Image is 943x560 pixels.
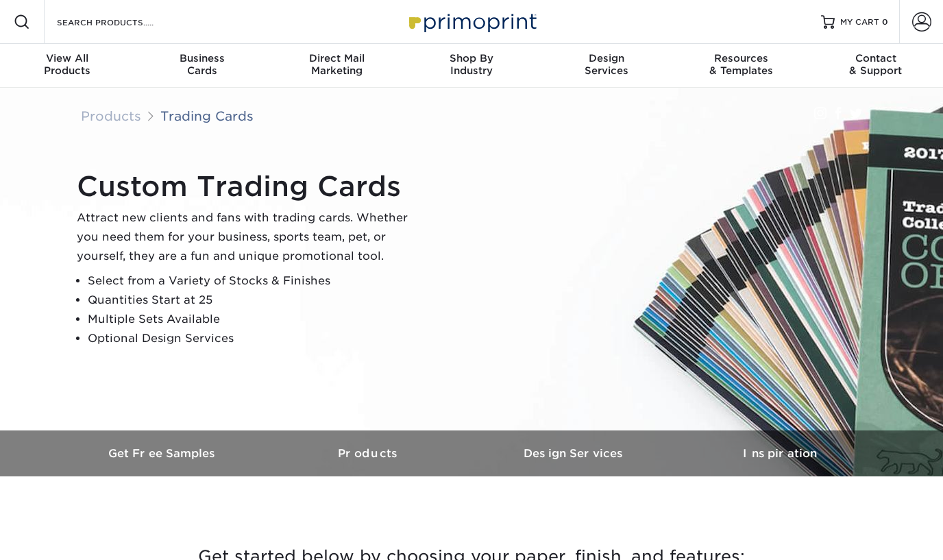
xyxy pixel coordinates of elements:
a: Contact& Support [808,44,943,88]
div: & Support [808,52,943,77]
span: MY CART [840,16,879,28]
li: Select from a Variety of Stocks & Finishes [88,271,419,291]
a: Products [266,430,472,476]
p: Attract new clients and fans with trading cards. Whether you need them for your business, sports ... [77,208,419,266]
h3: Inspiration [677,447,883,460]
a: Trading Cards [160,108,254,123]
a: Resources& Templates [674,44,809,88]
a: Products [81,108,141,123]
li: Quantities Start at 25 [88,291,419,310]
div: Cards [135,52,270,77]
a: Shop ByIndustry [404,44,539,88]
h3: Products [266,447,472,460]
h3: Get Free Samples [60,447,266,460]
a: Inspiration [677,430,883,476]
span: Contact [808,52,943,64]
span: Shop By [404,52,539,64]
a: BusinessCards [135,44,270,88]
div: Marketing [269,52,404,77]
div: & Templates [674,52,809,77]
a: Direct MailMarketing [269,44,404,88]
img: Primoprint [403,7,540,36]
a: Get Free Samples [60,430,266,476]
input: SEARCH PRODUCTS..... [56,14,189,30]
li: Multiple Sets Available [88,310,419,329]
span: Resources [674,52,809,64]
h3: Design Services [472,447,677,460]
span: 0 [882,17,888,27]
div: Industry [404,52,539,77]
a: Design Services [472,430,677,476]
span: Design [539,52,674,64]
span: Business [135,52,270,64]
span: Direct Mail [269,52,404,64]
h1: Custom Trading Cards [77,170,419,203]
div: Services [539,52,674,77]
a: DesignServices [539,44,674,88]
li: Optional Design Services [88,329,419,348]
